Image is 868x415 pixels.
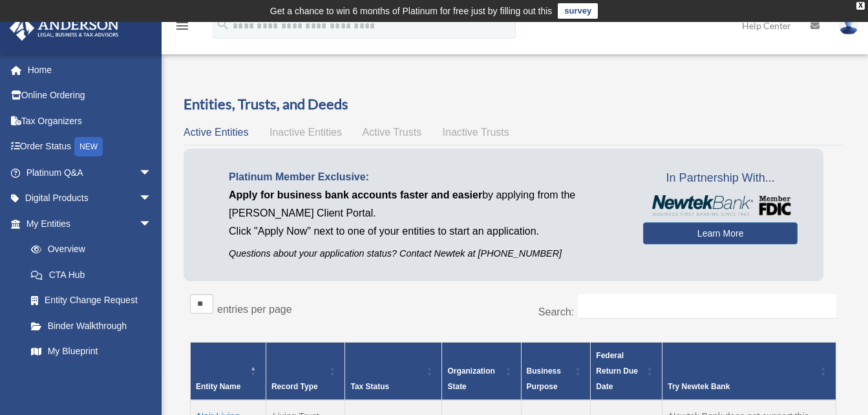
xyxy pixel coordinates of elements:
a: My Entitiesarrow_drop_down [9,211,165,237]
a: Overview [18,237,158,262]
span: Inactive Trusts [443,127,509,138]
span: Record Type [271,382,318,391]
span: Entity Name [196,382,240,391]
h3: Entities, Trusts, and Deeds [184,94,843,114]
span: Active Entities [184,127,248,138]
span: Inactive Entities [270,127,342,138]
a: CTA Hub [18,262,165,288]
span: Organization State [447,367,494,391]
div: close [856,2,865,10]
i: menu [175,18,190,34]
p: Click "Apply Now" next to one of your entities to start an application. [229,222,624,240]
img: NewtekBankLogoSM.png [650,195,791,216]
a: Platinum Q&Aarrow_drop_down [9,160,171,186]
span: arrow_drop_down [139,211,165,237]
a: Online Ordering [9,83,171,109]
th: Federal Return Due Date: Activate to sort [591,342,662,400]
a: survey [558,3,598,19]
div: Try Newtek Bank [668,379,816,394]
th: Try Newtek Bank : Activate to sort [662,342,836,400]
label: Search: [538,306,574,317]
i: search [216,17,230,32]
span: Active Trusts [363,127,422,138]
a: Tax Organizers [9,108,171,134]
a: menu [175,23,190,34]
span: In Partnership With... [643,168,798,189]
span: Tax Status [350,382,389,391]
span: arrow_drop_down [139,186,165,212]
a: Order StatusNEW [9,134,171,160]
a: Binder Walkthrough [18,313,165,339]
p: by applying from the [PERSON_NAME] Client Portal. [229,186,624,222]
a: Learn More [643,222,798,244]
img: Anderson Advisors Platinum Portal [6,16,123,41]
a: Digital Productsarrow_drop_down [9,186,171,211]
th: Organization State: Activate to sort [442,342,521,400]
span: Federal Return Due Date [596,351,638,391]
label: entries per page [217,304,292,315]
a: Home [9,57,171,83]
a: My Blueprint [18,339,165,365]
img: User Pic [839,16,858,35]
p: Platinum Member Exclusive: [229,168,624,186]
a: Entity Change Request [18,288,165,314]
span: Business Purpose [527,367,561,391]
th: Business Purpose: Activate to sort [521,342,591,400]
div: Get a chance to win 6 months of Platinum for free just by filling out this [270,3,553,19]
th: Entity Name: Activate to invert sorting [191,342,266,400]
div: NEW [74,137,103,156]
span: Apply for business bank accounts faster and easier [229,189,482,200]
p: Questions about your application status? Contact Newtek at [PHONE_NUMBER] [229,246,624,262]
th: Tax Status: Activate to sort [345,342,442,400]
th: Record Type: Activate to sort [266,342,345,400]
a: Tax Due Dates [18,364,165,390]
span: arrow_drop_down [139,160,165,186]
